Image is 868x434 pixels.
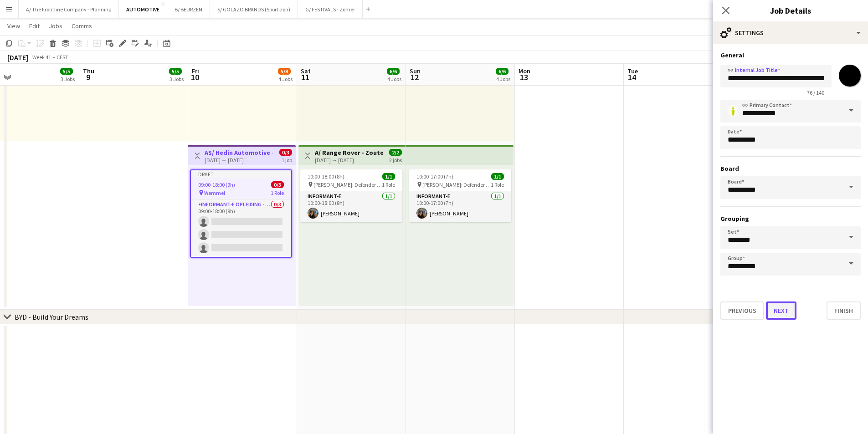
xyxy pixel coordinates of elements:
button: Finish [827,301,861,320]
div: 4 Jobs [496,76,510,82]
h3: Board [720,164,861,173]
span: 76 / 140 [800,89,832,96]
button: S/ GOLAZO BRANDS (Sportizon) [210,0,298,18]
span: 1 Role [382,181,395,188]
a: View [4,20,24,32]
button: B/ BEURZEN [167,0,210,18]
app-card-role: Informant-e1/110:00-18:00 (8h)[PERSON_NAME] [300,191,402,222]
button: G/ FESTIVALS - Zomer [298,0,363,18]
app-job-card: 10:00-17:00 (7h)1/1 [PERSON_NAME]: Defender "Past meets Future" podium1 RoleInformant-e1/110:00-1... [409,169,511,222]
span: 12 [408,72,421,82]
a: Edit [26,20,43,32]
span: 1/1 [382,173,395,180]
span: 5/5 [169,68,182,75]
span: 14 [626,72,638,82]
div: 4 Jobs [278,76,293,82]
span: 11 [299,72,311,82]
app-job-card: 10:00-18:00 (8h)1/1 [PERSON_NAME]: Defender "Past meets Future" podium1 RoleInformant-e1/110:00-1... [300,169,402,222]
span: 10 [190,72,199,82]
h3: General [720,51,861,59]
button: AUTOMOTIVE [119,0,167,18]
span: 2/2 [389,149,402,156]
h3: Grouping [720,214,861,223]
div: [DATE] → [DATE] [315,157,383,163]
div: 3 Jobs [169,76,184,82]
h3: A/ Range Rover - Zoute Grand Prix - Defender "Past meets Future" - 11+12/10/25 [315,148,383,157]
span: 6/6 [387,68,400,75]
button: Previous [720,301,764,320]
div: BYD - Build Your Dreams [15,312,88,322]
span: 13 [517,72,530,82]
span: Sat [301,67,311,75]
div: Draft [191,170,291,178]
span: Jobs [49,22,62,30]
span: Mon [519,67,530,75]
span: 0/3 [279,149,292,156]
app-job-card: Draft09:00-18:00 (9h)0/3 Wemmel1 RoleInformant-e Opleiding - Formation0/309:00-18:00 (9h) [190,169,292,258]
button: Next [766,301,796,320]
span: [PERSON_NAME]: Defender "Past meets Future" podium [313,181,382,188]
a: Jobs [45,20,66,32]
span: 1 Role [271,189,284,196]
span: [PERSON_NAME]: Defender "Past meets Future" podium [422,181,491,188]
app-card-role: Informant-e Opleiding - Formation0/309:00-18:00 (9h) [191,199,291,257]
app-card-role: Informant-e1/110:00-17:00 (7h)[PERSON_NAME] [409,191,511,222]
div: CEST [56,54,68,61]
span: 0/3 [271,181,284,188]
span: Wemmel [204,189,225,196]
span: 5/5 [60,68,73,75]
span: Sun [410,67,421,75]
div: [DATE] → [DATE] [205,157,272,163]
button: A/ The Frontline Company - Planning [19,0,119,18]
span: 1 Role [491,181,504,188]
span: 5/8 [278,68,291,75]
h3: AS/ Hedin Automotive - NIO lanceringsweekend - 30-31/08, 06-07/09 en 13-14/09 [205,148,272,157]
span: Fri [192,67,199,75]
div: 3 Jobs [61,76,75,82]
span: 10:00-18:00 (8h) [308,173,344,180]
span: 10:00-17:00 (7h) [416,173,453,180]
span: Tue [627,67,638,75]
div: Settings [713,22,868,44]
div: [DATE] [7,53,28,62]
a: Comms [68,20,96,32]
span: Week 41 [30,54,53,61]
span: 09:00-18:00 (9h) [198,181,235,188]
div: 1 job [282,156,292,163]
span: Comms [72,22,92,30]
span: View [7,22,20,30]
h3: Job Details [713,5,868,16]
span: 9 [82,72,94,82]
span: Edit [29,22,40,30]
span: 6/6 [496,68,508,75]
span: Thu [83,67,94,75]
span: 1/1 [491,173,504,180]
div: 2 jobs [389,156,402,163]
div: 4 Jobs [387,76,401,82]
